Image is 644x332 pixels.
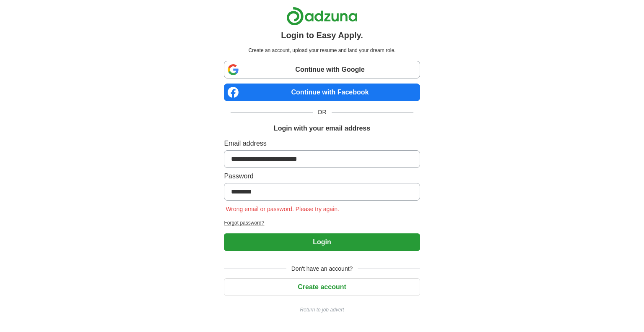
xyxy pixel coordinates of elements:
a: Return to job advert [224,306,420,314]
a: Continue with Google [224,61,420,78]
label: Password [224,171,420,181]
a: Create account [224,283,420,290]
a: Continue with Facebook [224,84,420,101]
h1: Login to Easy Apply. [281,29,363,42]
button: Create account [224,278,420,296]
label: Email address [224,139,420,149]
span: Don't have an account? [286,264,358,273]
span: OR [313,108,332,117]
button: Login [224,233,420,251]
span: Wrong email or password. Please try again. [224,206,341,212]
h1: Login with your email address [274,123,370,133]
a: Forgot password? [224,219,420,227]
img: Adzuna logo [286,7,358,26]
p: Create an account, upload your resume and land your dream role. [226,47,418,54]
